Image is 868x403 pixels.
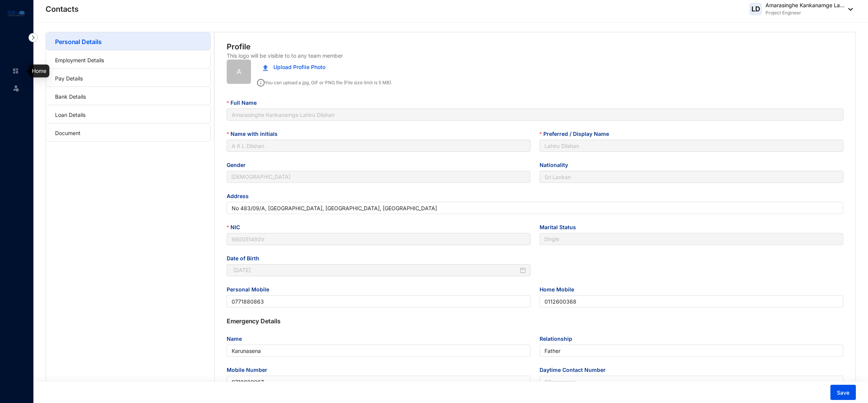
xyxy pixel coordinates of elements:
[55,75,83,82] a: Pay Details
[233,266,518,274] input: Date of Birth
[46,4,79,14] p: Contacts
[12,68,19,74] img: home-unselected.a29eae3204392db15eaf.svg
[540,366,611,374] label: Daytime Contact Number
[540,140,843,152] input: Preferred / Display Name
[540,171,843,183] input: Nationality
[227,254,265,263] label: Date of Birth
[830,385,856,400] button: Save
[8,9,25,18] img: logo
[257,79,265,87] img: info.ad751165ce926853d1d36026adaaebbf.svg
[237,66,241,77] span: A
[55,93,86,100] a: Bank Details
[55,130,80,136] a: Document
[227,223,245,231] label: NIC
[231,171,526,183] span: Male
[751,6,760,13] span: LD
[540,376,843,388] input: Daytime Contact Number
[55,57,104,63] a: Employment Details
[544,233,839,245] span: Single
[55,38,101,46] a: Personal Details
[227,335,247,343] label: Name
[6,63,24,79] li: Home
[227,161,251,169] label: Gender
[837,389,849,397] span: Save
[227,233,530,245] input: NIC
[227,99,262,107] label: Full Name
[227,202,843,214] input: Address
[227,316,843,326] p: Emergency Details
[765,2,844,9] p: Amarasinghe Kankanamge La...
[257,76,392,87] p: You can upload a jpg, GIF or PNG file (File size limit is 5 MB).
[765,9,844,17] p: Project Engineer
[273,63,325,71] span: Upload Profile Photo
[55,112,85,118] a: Loan Details
[540,130,614,138] label: Preferred / Display Name
[257,60,331,75] button: Upload Profile Photo
[227,345,530,357] input: Name
[227,376,530,388] input: Mobile Number
[28,33,38,42] img: nav-icon-right.af6afadce00d159da59955279c43614e.svg
[227,109,843,121] input: Full Name
[227,140,530,152] input: Name with initials
[227,295,530,307] input: Personal Mobile
[12,84,20,92] img: leave-unselected.2934df6273408c3f84d9.svg
[540,295,843,307] input: Home Mobile
[227,52,343,60] p: This logo will be visible to to any team member
[540,161,573,169] label: Nationality
[540,335,578,343] label: Relationship
[540,223,581,231] label: Marital Status
[227,285,275,294] label: Personal Mobile
[227,192,254,200] label: Address
[227,366,273,374] label: Mobile Number
[227,130,282,138] label: Name with initials
[227,41,251,52] p: Profile
[540,285,579,294] label: Home Mobile
[844,8,853,11] img: dropdown-black.8e83cc76930a90b1a4fdb6d089b7bf3a.svg
[263,65,268,71] img: upload.c0f81fc875f389a06f631e1c6d8834da.svg
[540,345,843,357] input: Relationship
